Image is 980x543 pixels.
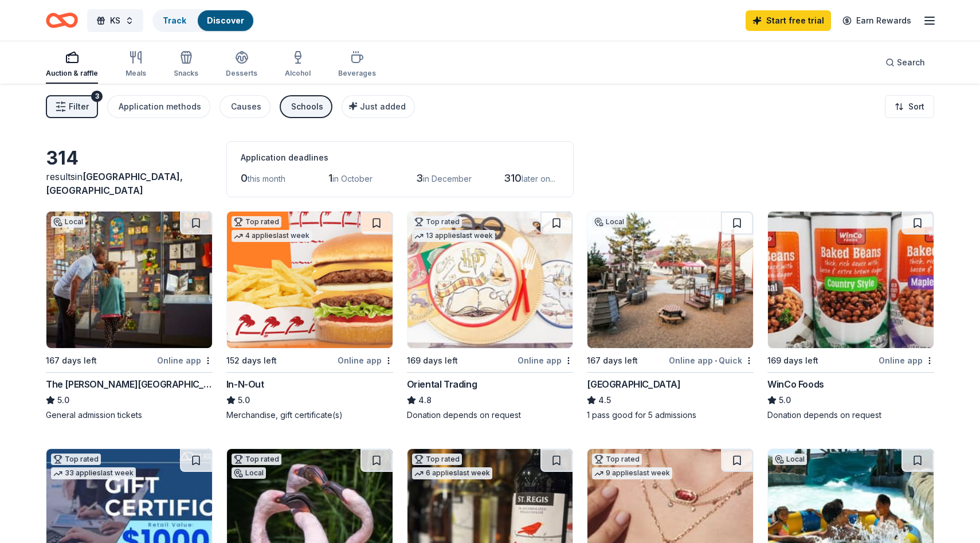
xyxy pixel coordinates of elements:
a: Start free trial [746,10,831,31]
img: Image for Oriental Trading [407,212,573,348]
div: WinCo Foods [767,377,824,391]
img: Image for Bay Area Discovery Museum [587,212,753,348]
span: • [715,356,717,365]
div: Meals [126,69,146,78]
img: Image for The Walt Disney Museum [46,212,212,348]
div: 9 applies last week [592,467,672,479]
div: Application deadlines [241,151,559,165]
div: Causes [231,100,261,114]
span: 3 [416,172,423,184]
span: in December [423,174,472,183]
button: TrackDiscover [152,9,254,32]
div: [GEOGRAPHIC_DATA] [587,377,680,391]
div: 13 applies last week [412,230,495,242]
button: Search [876,51,934,74]
a: Discover [207,15,244,25]
button: Sort [885,95,934,118]
button: Application methods [107,95,210,118]
span: 4.8 [418,393,432,407]
div: Donation depends on request [767,409,934,421]
div: 314 [46,147,213,170]
span: in October [332,174,373,183]
span: [GEOGRAPHIC_DATA], [GEOGRAPHIC_DATA] [46,171,183,196]
button: Desserts [226,46,257,84]
img: Image for In-N-Out [227,212,393,348]
span: 5.0 [238,393,250,407]
div: Schools [291,100,323,114]
div: Desserts [226,69,257,78]
div: Top rated [412,216,462,228]
div: Online app [518,353,573,368]
span: 0 [241,172,248,184]
div: Oriental Trading [407,377,477,391]
div: 152 days left [226,354,277,368]
button: Schools [280,95,332,118]
a: Image for Bay Area Discovery MuseumLocal167 days leftOnline app•Quick[GEOGRAPHIC_DATA]4.51 pass g... [587,211,754,421]
div: Local [592,216,626,228]
button: Filter3 [46,95,98,118]
button: Just added [342,95,415,118]
button: KS [87,9,143,32]
div: General admission tickets [46,409,213,421]
button: Meals [126,46,146,84]
div: 167 days left [587,354,638,368]
button: Causes [219,95,271,118]
button: Auction & raffle [46,46,98,84]
span: in [46,171,183,196]
span: 310 [504,172,522,184]
a: Image for The Walt Disney MuseumLocal167 days leftOnline appThe [PERSON_NAME][GEOGRAPHIC_DATA]5.0... [46,211,213,421]
div: 4 applies last week [232,230,312,242]
span: 1 [328,172,332,184]
div: 169 days left [767,354,818,368]
div: Local [51,216,85,228]
div: Local [232,467,266,479]
img: Image for WinCo Foods [768,212,934,348]
span: 5.0 [57,393,69,407]
span: this month [248,174,285,183]
div: Online app [879,353,934,368]
span: later on... [522,174,555,183]
span: Just added [360,101,406,111]
div: Auction & raffle [46,69,98,78]
button: Alcohol [285,46,311,84]
a: Image for Oriental TradingTop rated13 applieslast week169 days leftOnline appOriental Trading4.8D... [407,211,574,421]
div: 167 days left [46,354,97,368]
div: Application methods [119,100,201,114]
div: Top rated [232,454,281,465]
div: Top rated [232,216,281,228]
a: Earn Rewards [836,10,918,31]
button: Snacks [174,46,198,84]
div: Top rated [51,454,101,465]
div: Online app [338,353,393,368]
span: Search [897,56,925,69]
span: Sort [908,100,924,114]
div: Local [773,454,807,465]
button: Beverages [338,46,376,84]
a: Home [46,7,78,34]
div: The [PERSON_NAME][GEOGRAPHIC_DATA] [46,377,213,391]
span: Filter [69,100,89,114]
div: Online app Quick [669,353,754,368]
span: 5.0 [779,393,791,407]
div: 33 applies last week [51,467,136,479]
span: 4.5 [598,393,611,407]
a: Track [163,15,186,25]
div: Top rated [412,454,462,465]
div: 169 days left [407,354,458,368]
a: Image for WinCo Foods169 days leftOnline appWinCo Foods5.0Donation depends on request [767,211,934,421]
div: Merchandise, gift certificate(s) [226,409,393,421]
div: Beverages [338,69,376,78]
div: In-N-Out [226,377,264,391]
span: KS [110,14,120,28]
div: 3 [91,91,103,102]
div: Online app [157,353,213,368]
a: Image for In-N-OutTop rated4 applieslast week152 days leftOnline appIn-N-Out5.0Merchandise, gift ... [226,211,393,421]
div: Alcohol [285,69,311,78]
div: 6 applies last week [412,467,492,479]
div: 1 pass good for 5 admissions [587,409,754,421]
div: Donation depends on request [407,409,574,421]
div: results [46,170,213,197]
div: Top rated [592,454,642,465]
div: Snacks [174,69,198,78]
